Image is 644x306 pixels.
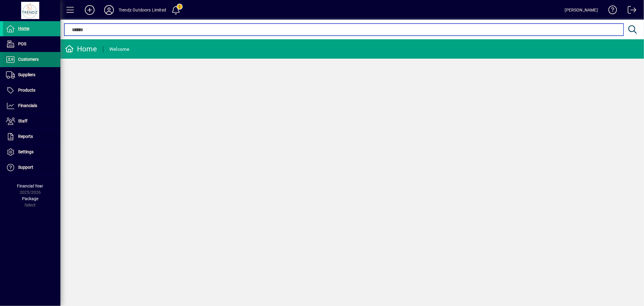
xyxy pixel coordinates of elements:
span: Products [18,88,35,93]
span: Package [22,196,38,201]
button: Add [80,5,99,15]
span: Settings [18,149,34,154]
span: Staff [18,119,27,123]
div: [PERSON_NAME] [565,5,598,15]
button: Profile [99,5,119,15]
span: POS [18,41,26,46]
a: Logout [623,1,636,21]
a: Products [3,83,60,98]
a: Settings [3,145,60,160]
a: Reports [3,129,60,144]
a: Financials [3,98,60,113]
div: Trendz Outdoors Limited [119,5,166,15]
span: Financial Year [17,184,43,188]
div: Welcome [109,44,130,54]
div: Home [65,44,97,54]
span: Home [18,26,29,31]
a: Suppliers [3,67,60,83]
a: Staff [3,114,60,129]
span: Support [18,165,33,170]
a: Customers [3,52,60,67]
span: Reports [18,134,33,139]
a: Support [3,160,60,175]
span: Customers [18,57,39,62]
span: Suppliers [18,72,35,77]
a: Knowledge Base [604,1,617,21]
a: POS [3,37,60,52]
span: Financials [18,103,37,108]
